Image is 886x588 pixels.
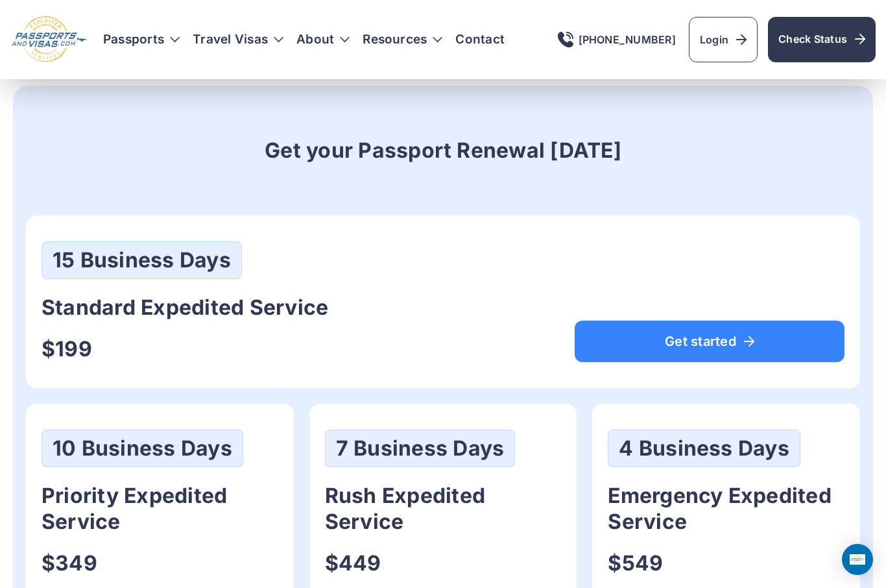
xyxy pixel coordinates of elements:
[768,17,876,62] a: Check Status
[42,550,97,576] span: $349
[336,435,505,461] span: 7 Business Days
[592,335,828,348] span: Get started
[42,336,92,361] span: $199
[53,247,231,273] span: 15 Business Days
[700,32,747,47] span: Login
[608,550,663,576] span: $549
[455,33,505,46] a: Contact
[325,483,562,535] h3: Rush Expedited Service
[363,33,442,46] h3: Resources
[42,483,278,535] h3: Priority Expedited Service
[778,31,865,47] span: Check Status
[558,32,676,47] a: [PHONE_NUMBER]
[575,321,844,362] a: Get started
[619,435,789,461] span: 4 Business Days
[193,33,283,46] h3: Travel Visas
[10,16,88,64] img: Logo
[53,435,232,461] span: 10 Business Days
[103,33,180,46] h3: Passports
[296,33,334,46] a: About
[26,138,860,164] h3: Get your Passport Renewal [DATE]
[608,483,844,535] h3: Emergency Expedited Service
[689,17,758,62] a: Login
[42,295,328,321] h3: Standard Expedited Service
[325,550,381,576] span: $449
[842,544,873,575] div: Open Intercom Messenger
